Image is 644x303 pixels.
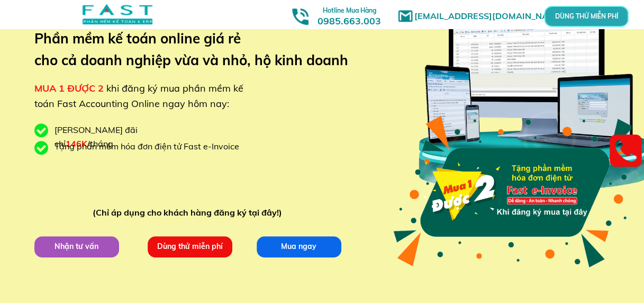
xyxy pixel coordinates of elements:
p: Mua ngay [256,236,341,257]
h1: [EMAIL_ADDRESS][DOMAIN_NAME] [414,10,570,23]
div: Tặng phần mềm hóa đơn điện tử Fast e-Invoice [55,140,247,154]
span: Hotline Mua Hàng [323,6,376,14]
span: 146K [66,138,87,149]
p: DÙNG THỬ MIỄN PHÍ [574,14,598,20]
h3: Phần mềm kế toán online giá rẻ cho cả doanh nghiệp vừa và nhỏ, hộ kinh doanh [34,28,364,72]
div: [PERSON_NAME] đãi chỉ /tháng [55,123,192,150]
span: khi đăng ký mua phần mềm kế toán Fast Accounting Online ngay hôm nay: [34,82,243,110]
p: Nhận tư vấn [34,236,119,257]
h3: 0985.663.003 [306,4,393,26]
p: Dùng thử miễn phí [147,236,232,257]
div: (Chỉ áp dụng cho khách hàng đăng ký tại đây!) [93,206,287,220]
span: MUA 1 ĐƯỢC 2 [34,82,104,94]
